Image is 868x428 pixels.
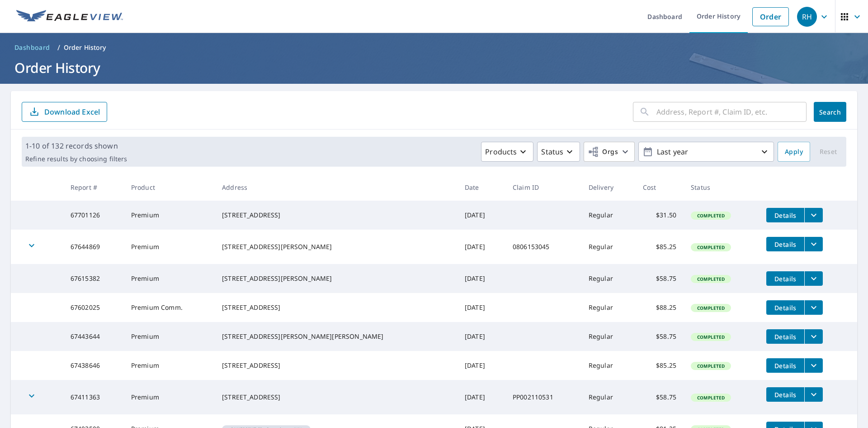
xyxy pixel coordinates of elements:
[14,43,50,52] span: Dashboard
[124,230,215,264] td: Premium
[505,230,581,264] td: 0806153045
[124,293,215,322] td: Premium Comm.
[541,146,563,157] p: Status
[772,211,799,220] span: Details
[766,300,804,315] button: detailsBtn-67602025
[581,351,636,380] td: Regular
[222,303,450,312] div: [STREET_ADDRESS]
[44,107,100,117] p: Download Excel
[581,201,636,230] td: Regular
[64,43,106,52] p: Order History
[636,264,684,293] td: $58.75
[458,293,505,322] td: [DATE]
[222,361,450,370] div: [STREET_ADDRESS]
[804,208,823,222] button: filesDropdownBtn-67701126
[124,380,215,414] td: Premium
[485,146,517,157] p: Products
[581,174,636,201] th: Delivery
[458,201,505,230] td: [DATE]
[11,40,54,55] a: Dashboard
[222,274,450,283] div: [STREET_ADDRESS][PERSON_NAME]
[222,211,450,220] div: [STREET_ADDRESS]
[821,108,839,116] span: Search
[684,174,759,201] th: Status
[11,58,857,77] h1: Order History
[772,332,799,341] span: Details
[772,303,799,312] span: Details
[215,174,458,201] th: Address
[804,271,823,286] button: filesDropdownBtn-67615382
[16,10,123,24] img: EV Logo
[584,142,635,162] button: Orgs
[653,144,759,160] p: Last year
[766,271,804,286] button: detailsBtn-67615382
[124,322,215,351] td: Premium
[124,174,215,201] th: Product
[63,264,124,293] td: 67615382
[692,212,730,219] span: Completed
[537,142,580,162] button: Status
[772,274,799,283] span: Details
[692,394,730,401] span: Completed
[581,230,636,264] td: Regular
[804,387,823,402] button: filesDropdownBtn-67411363
[481,142,533,162] button: Products
[63,201,124,230] td: 67701126
[505,174,581,201] th: Claim ID
[692,276,730,282] span: Completed
[766,358,804,373] button: detailsBtn-67438646
[25,155,127,163] p: Refine results by choosing filters
[636,351,684,380] td: $85.25
[778,142,810,162] button: Apply
[505,380,581,414] td: PP002110531
[636,174,684,201] th: Cost
[458,380,505,414] td: [DATE]
[63,174,124,201] th: Report #
[63,230,124,264] td: 67644869
[804,329,823,344] button: filesDropdownBtn-67443644
[458,322,505,351] td: [DATE]
[804,300,823,315] button: filesDropdownBtn-67602025
[458,351,505,380] td: [DATE]
[581,322,636,351] td: Regular
[656,99,807,125] input: Address, Report #, Claim ID, etc.
[458,174,505,201] th: Date
[22,102,107,122] button: Download Excel
[222,393,450,402] div: [STREET_ADDRESS]
[25,140,127,151] p: 1-10 of 132 records shown
[63,380,124,414] td: 67411363
[124,264,215,293] td: Premium
[581,264,636,293] td: Regular
[458,230,505,264] td: [DATE]
[581,380,636,414] td: Regular
[581,293,636,322] td: Regular
[222,242,450,251] div: [STREET_ADDRESS][PERSON_NAME]
[124,351,215,380] td: Premium
[772,240,799,249] span: Details
[63,351,124,380] td: 67438646
[692,334,730,340] span: Completed
[63,293,124,322] td: 67602025
[766,237,804,251] button: detailsBtn-67644869
[785,146,803,158] span: Apply
[588,146,618,158] span: Orgs
[636,230,684,264] td: $85.25
[636,293,684,322] td: $88.25
[57,42,60,53] li: /
[636,322,684,351] td: $58.75
[766,329,804,344] button: detailsBtn-67443644
[766,208,804,222] button: detailsBtn-67701126
[772,361,799,370] span: Details
[11,40,857,55] nav: breadcrumb
[804,237,823,251] button: filesDropdownBtn-67644869
[804,358,823,373] button: filesDropdownBtn-67438646
[692,305,730,311] span: Completed
[636,380,684,414] td: $58.75
[638,142,774,162] button: Last year
[458,264,505,293] td: [DATE]
[797,7,817,27] div: RH
[222,332,450,341] div: [STREET_ADDRESS][PERSON_NAME][PERSON_NAME]
[814,102,846,122] button: Search
[636,201,684,230] td: $31.50
[772,390,799,399] span: Details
